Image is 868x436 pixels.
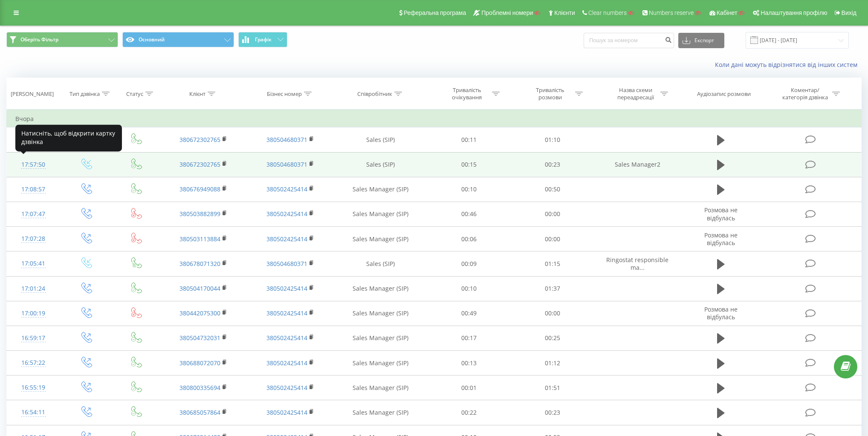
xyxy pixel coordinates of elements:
div: 17:01:24 [15,280,52,297]
a: Коли дані можуть відрізнятися вiд інших систем [715,61,862,69]
div: Клієнт [189,90,205,98]
td: 01:12 [511,351,594,375]
div: 17:07:47 [15,206,52,222]
td: Sales Manager2 [594,152,681,177]
a: 380685057864 [179,408,220,416]
td: 00:00 [511,227,594,251]
td: Вчора [7,110,862,127]
div: Бізнес номер [267,90,302,98]
span: Розмова не відбулась [704,305,738,321]
div: [PERSON_NAME] [11,90,54,98]
span: Проблемні номери [481,9,533,16]
td: Sales (SIP) [334,251,427,276]
a: 380502425414 [266,284,307,292]
div: Тип дзвінка [69,90,100,98]
td: 00:46 [427,202,511,226]
span: Клієнти [554,9,575,16]
td: 00:15 [427,152,511,177]
td: Sales (SIP) [334,152,427,177]
a: 380502425414 [266,408,307,416]
a: 380688072070 [179,359,220,367]
td: Sales Manager (SIP) [334,301,427,326]
td: 00:17 [427,326,511,350]
a: 380502425414 [266,384,307,392]
td: Sales Manager (SIP) [334,177,427,202]
div: 17:05:41 [15,255,52,272]
td: 00:22 [427,400,511,425]
span: Вихід [842,9,856,16]
a: 380502425414 [266,334,307,342]
a: 380504732031 [179,334,220,342]
a: 380502425414 [266,185,307,193]
span: Кабінет [717,9,738,16]
div: 16:57:22 [15,355,52,371]
div: 17:08:57 [15,181,52,198]
div: 17:07:28 [15,231,52,247]
div: Статус [126,90,143,98]
td: 00:50 [511,177,594,202]
a: 380502425414 [266,309,307,317]
td: 00:23 [511,152,594,177]
td: Sales Manager (SIP) [334,375,427,400]
td: 00:25 [511,326,594,350]
td: 00:01 [427,375,511,400]
a: 380504680371 [266,160,307,168]
div: Коментар/категорія дзвінка [780,87,830,101]
a: 380442075300 [179,309,220,317]
span: Реферальна програма [404,9,466,16]
button: Графік [238,32,287,47]
td: Sales Manager (SIP) [334,326,427,350]
div: Натисніть, щоб відкрити картку дзвінка [15,124,122,151]
td: Sales Manager (SIP) [334,202,427,226]
div: 17:57:50 [15,156,52,173]
a: 380678071320 [179,260,220,268]
a: 380676949088 [179,185,220,193]
a: 380503882899 [179,210,220,218]
button: Основний [122,32,234,47]
div: 16:54:11 [15,404,52,421]
div: 16:55:19 [15,379,52,396]
div: Тривалість розмови [527,87,573,101]
span: Розмова не відбулась [704,231,738,247]
td: Sales (SIP) [334,127,427,152]
td: 00:00 [511,202,594,226]
td: 00:11 [427,127,511,152]
td: 00:13 [427,351,511,375]
a: 380502425414 [266,359,307,367]
td: 00:06 [427,227,511,251]
div: Аудіозапис розмови [697,90,751,98]
td: 01:10 [511,127,594,152]
span: Налаштування профілю [761,9,827,16]
div: 16:59:17 [15,330,52,346]
td: 00:49 [427,301,511,326]
a: 380504680371 [266,260,307,268]
td: 00:23 [511,400,594,425]
span: Оберіть Фільтр [20,36,58,43]
td: 00:10 [427,276,511,301]
a: 380672302765 [179,136,220,144]
a: 380502425414 [266,235,307,243]
button: Експорт [678,33,724,48]
td: 00:09 [427,251,511,276]
td: 01:37 [511,276,594,301]
td: 00:10 [427,177,511,202]
td: 00:00 [511,301,594,326]
a: 380504170044 [179,284,220,292]
a: 380800335694 [179,384,220,392]
td: 01:15 [511,251,594,276]
input: Пошук за номером [584,33,674,48]
td: Sales Manager (SIP) [334,351,427,375]
a: 380672302765 [179,160,220,168]
span: Графік [255,37,272,43]
div: Співробітник [357,90,392,98]
div: Назва схеми переадресації [613,87,658,101]
span: Розмова не відбулась [704,206,738,222]
a: 380504680371 [266,136,307,144]
div: Тривалість очікування [444,87,490,101]
td: Sales Manager (SIP) [334,400,427,425]
td: Sales Manager (SIP) [334,276,427,301]
a: 380503113884 [179,235,220,243]
div: 17:00:19 [15,305,52,322]
a: 380502425414 [266,210,307,218]
button: Оберіть Фільтр [6,32,118,47]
